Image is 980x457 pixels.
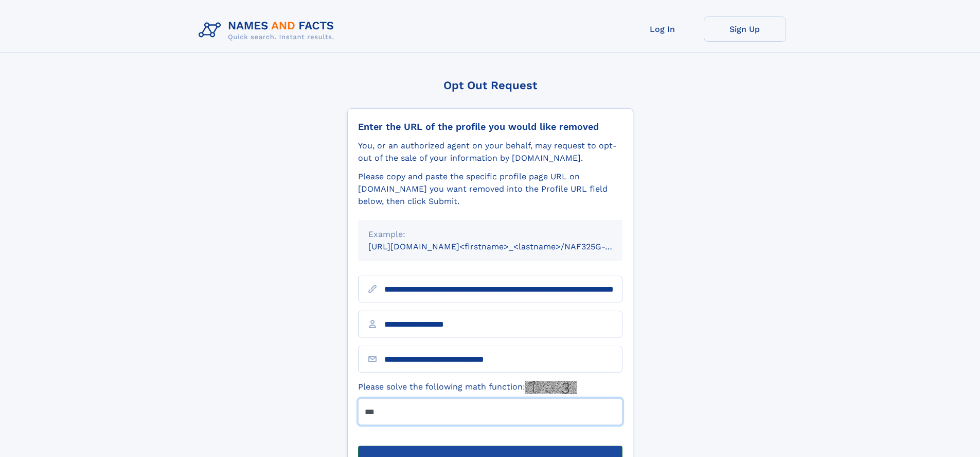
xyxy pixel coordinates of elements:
[368,228,612,241] div: Example:
[704,16,786,42] a: Sign Up
[358,171,622,208] div: Please copy and paste the specific profile page URL on [DOMAIN_NAME] you want removed into the Pr...
[347,79,633,92] div: Opt Out Request
[358,381,577,394] label: Please solve the following math function:
[358,121,622,132] div: Enter the URL of the profile you would like removed
[358,140,622,164] div: You, or an authorized agent on your behalf, may request to opt-out of the sale of your informatio...
[368,242,642,251] small: [URL][DOMAIN_NAME]<firstname>_<lastname>/NAF325G-xxxxxxxx
[194,16,343,44] img: Logo Names and Facts
[621,16,704,42] a: Log In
